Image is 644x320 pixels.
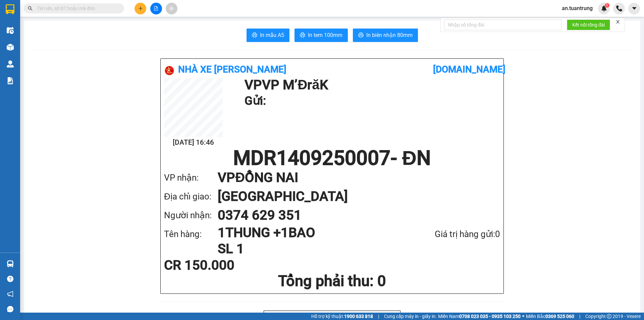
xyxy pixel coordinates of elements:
[384,313,436,320] span: Cung cấp máy in - giấy in:
[444,19,561,30] input: Nhập số tổng đài
[37,5,116,12] input: Tìm tên, số ĐT hoặc mã đơn
[579,313,580,320] span: |
[607,314,611,319] span: copyright
[138,6,143,11] span: plus
[7,77,14,84] img: solution-icon
[344,314,373,319] strong: 1900 633 818
[164,259,275,272] div: CR 150.000
[459,314,521,319] strong: 0708 023 035 - 0935 103 250
[150,3,162,14] button: file-add
[247,29,289,42] button: printerIn mẫu A5
[164,190,218,203] div: Địa chỉ giao:
[572,21,605,29] span: Kết nối tổng đài
[64,14,161,23] div: 0374629351
[601,5,607,11] img: icon-new-feature
[433,64,505,75] b: [DOMAIN_NAME]
[294,29,348,42] button: printerIn tem 100mm
[135,3,146,14] button: plus
[164,227,218,241] div: Tên hàng:
[631,5,637,11] span: caret-down
[616,5,622,11] img: phone-icon
[6,4,14,14] img: logo-vxr
[245,78,497,92] h1: VP VP M’ĐrăK
[522,315,524,318] span: ⚪️
[164,209,218,222] div: Người nhận:
[218,206,487,225] h1: 0374 629 351
[545,314,574,319] strong: 0369 525 060
[6,6,59,14] div: VP M’ĐrăK
[164,65,175,76] img: logo.jpg
[64,31,161,42] span: [GEOGRAPHIC_DATA]
[628,3,640,14] button: caret-down
[178,64,286,75] b: Nhà xe [PERSON_NAME]
[5,47,15,54] span: CR :
[245,92,497,110] h1: Gửi:
[366,31,413,39] span: In biên nhận 80mm
[567,19,610,30] button: Kết nối tổng đài
[218,241,399,257] h1: SL 1
[7,60,14,67] img: warehouse-icon
[164,171,218,185] div: VP nhận:
[218,187,487,206] h1: [GEOGRAPHIC_DATA]
[7,306,13,312] span: message
[353,29,418,42] button: printerIn biên nhận 80mm
[164,272,500,290] h1: Tổng phải thu: 0
[311,313,373,320] span: Hỗ trợ kỹ thuật:
[218,225,399,241] h1: 1THUNG +1BAO
[615,19,620,24] span: close
[164,137,223,148] h2: [DATE] 16:46
[358,32,364,39] span: printer
[252,32,257,39] span: printer
[399,227,500,241] div: Giá trị hàng gửi: 0
[7,27,14,34] img: warehouse-icon
[605,3,609,8] sup: 1
[218,168,487,187] h1: VP ĐỒNG NAI
[164,148,500,168] h1: MDR1409250007 - ĐN
[28,6,33,11] span: search
[606,3,608,8] span: 1
[308,31,342,39] span: In tem 100mm
[5,46,60,54] div: 150.000
[166,3,177,14] button: aim
[300,32,305,39] span: printer
[169,6,174,11] span: aim
[154,6,158,11] span: file-add
[556,4,598,12] span: an.tuantrung
[7,44,14,51] img: warehouse-icon
[260,31,284,39] span: In mẫu A5
[64,23,74,30] span: DĐ:
[438,313,521,320] span: Miền Nam
[378,313,379,320] span: |
[526,313,574,320] span: Miền Bắc
[7,291,13,297] span: notification
[7,260,14,267] img: warehouse-icon
[64,6,80,13] span: Nhận:
[6,6,16,13] span: Gửi:
[64,6,161,14] div: ĐỒNG NAI
[7,276,13,282] span: question-circle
